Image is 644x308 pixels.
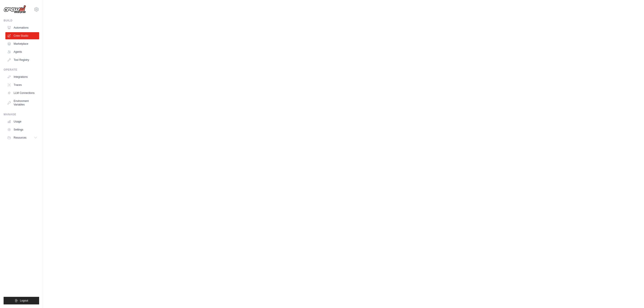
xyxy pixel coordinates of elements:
div: Manage [4,113,39,116]
span: Resources [14,136,26,139]
a: Crew Studio [5,32,39,39]
a: Tool Registry [5,56,39,63]
div: Operate [4,68,39,72]
img: Logo [4,5,26,14]
a: Agents [5,48,39,55]
a: Integrations [5,73,39,80]
div: Build [4,19,39,22]
a: Settings [5,126,39,133]
a: LLM Connections [5,89,39,97]
a: Environment Variables [5,97,39,108]
a: Automations [5,24,39,31]
button: Resources [5,134,39,141]
a: Traces [5,81,39,89]
span: Logout [20,299,28,302]
button: Logout [4,297,39,304]
a: Marketplace [5,40,39,47]
a: Usage [5,118,39,125]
